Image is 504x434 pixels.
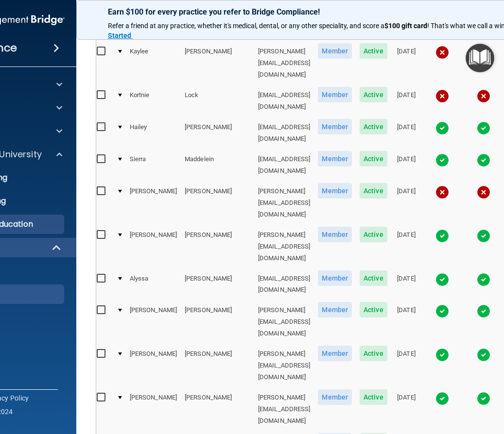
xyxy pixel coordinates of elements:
[477,185,490,199] img: cross.ca9f0e7f.svg
[360,183,387,199] span: Active
[318,346,352,361] span: Member
[318,87,352,102] span: Member
[318,227,352,242] span: Member
[435,121,449,135] img: tick.e7d51cea.svg
[477,89,490,103] img: cross.ca9f0e7f.svg
[318,183,352,199] span: Member
[384,22,427,30] strong: $100 gift card
[435,392,449,405] img: tick.e7d51cea.svg
[360,270,387,286] span: Active
[318,302,352,317] span: Member
[391,225,422,268] td: [DATE]
[477,273,490,286] img: tick.e7d51cea.svg
[108,22,384,30] span: Refer a friend at any practice, whether it's medical, dental, or any other speciality, and score a
[391,117,422,149] td: [DATE]
[126,225,181,268] td: [PERSON_NAME]
[126,117,181,149] td: Hailey
[435,273,449,286] img: tick.e7d51cea.svg
[318,270,352,286] span: Member
[391,387,422,431] td: [DATE]
[181,149,254,181] td: Maddelein
[391,268,422,300] td: [DATE]
[126,85,181,117] td: Kortnie
[254,225,314,268] td: [PERSON_NAME][EMAIL_ADDRESS][DOMAIN_NAME]
[360,87,387,102] span: Active
[435,348,449,362] img: tick.e7d51cea.svg
[391,344,422,387] td: [DATE]
[360,346,387,361] span: Active
[181,225,254,268] td: [PERSON_NAME]
[477,121,490,135] img: tick.e7d51cea.svg
[126,149,181,181] td: Sierra
[254,41,314,85] td: [PERSON_NAME][EMAIL_ADDRESS][DOMAIN_NAME]
[254,181,314,225] td: [PERSON_NAME][EMAIL_ADDRESS][DOMAIN_NAME]
[318,43,352,59] span: Member
[181,344,254,387] td: [PERSON_NAME]
[477,153,490,167] img: tick.e7d51cea.svg
[181,181,254,225] td: [PERSON_NAME]
[181,41,254,85] td: [PERSON_NAME]
[318,151,352,167] span: Member
[391,41,422,85] td: [DATE]
[254,268,314,300] td: [EMAIL_ADDRESS][DOMAIN_NAME]
[181,117,254,149] td: [PERSON_NAME]
[254,300,314,344] td: [PERSON_NAME][EMAIL_ADDRESS][DOMAIN_NAME]
[360,227,387,242] span: Active
[181,300,254,344] td: [PERSON_NAME]
[477,348,490,362] img: tick.e7d51cea.svg
[391,149,422,181] td: [DATE]
[126,300,181,344] td: [PERSON_NAME]
[254,387,314,431] td: [PERSON_NAME][EMAIL_ADDRESS][DOMAIN_NAME]
[318,389,352,405] span: Member
[254,117,314,149] td: [EMAIL_ADDRESS][DOMAIN_NAME]
[360,43,387,59] span: Active
[435,153,449,167] img: tick.e7d51cea.svg
[126,181,181,225] td: [PERSON_NAME]
[435,89,449,103] img: cross.ca9f0e7f.svg
[435,229,449,243] img: tick.e7d51cea.svg
[181,387,254,431] td: [PERSON_NAME]
[181,268,254,300] td: [PERSON_NAME]
[477,392,490,405] img: tick.e7d51cea.svg
[126,387,181,431] td: [PERSON_NAME]
[360,302,387,317] span: Active
[391,300,422,344] td: [DATE]
[254,344,314,387] td: [PERSON_NAME][EMAIL_ADDRESS][DOMAIN_NAME]
[360,119,387,134] span: Active
[181,85,254,117] td: Lock
[126,344,181,387] td: [PERSON_NAME]
[254,85,314,117] td: [EMAIL_ADDRESS][DOMAIN_NAME]
[126,41,181,85] td: Kaylee
[360,389,387,405] span: Active
[435,304,449,318] img: tick.e7d51cea.svg
[435,46,449,59] img: cross.ca9f0e7f.svg
[360,151,387,167] span: Active
[254,149,314,181] td: [EMAIL_ADDRESS][DOMAIN_NAME]
[477,229,490,243] img: tick.e7d51cea.svg
[466,44,494,72] button: Open Resource Center
[391,181,422,225] td: [DATE]
[435,185,449,199] img: cross.ca9f0e7f.svg
[477,304,490,318] img: tick.e7d51cea.svg
[391,85,422,117] td: [DATE]
[126,268,181,300] td: Alyssa
[318,119,352,134] span: Member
